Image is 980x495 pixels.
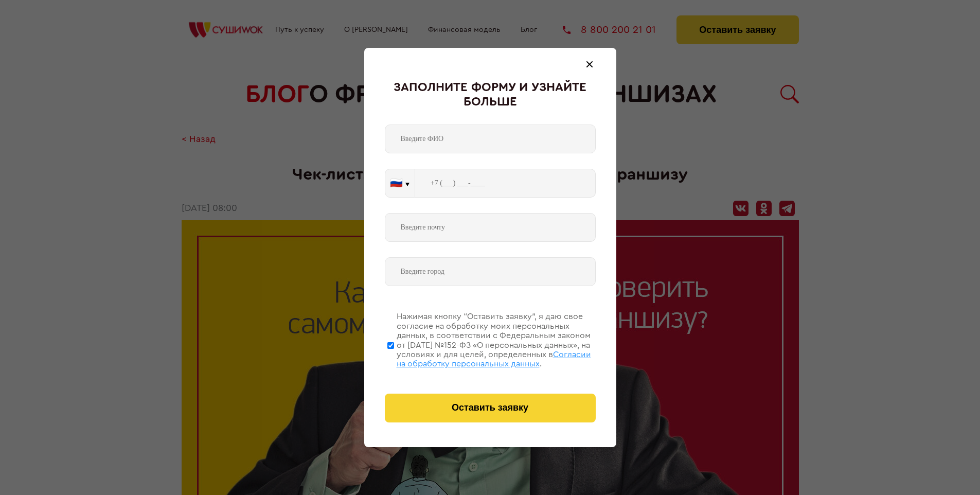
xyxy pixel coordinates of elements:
[385,213,596,242] input: Введите почту
[385,169,415,197] button: 🇷🇺
[397,312,596,368] div: Нажимая кнопку “Оставить заявку”, я даю свое согласие на обработку моих персональных данных, в со...
[385,125,596,153] input: Введите ФИО
[385,81,596,109] div: Заполните форму и узнайте больше
[385,394,596,422] button: Оставить заявку
[385,257,596,286] input: Введите город
[415,169,596,198] input: +7 (___) ___-____
[397,350,591,368] span: Согласии на обработку персональных данных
